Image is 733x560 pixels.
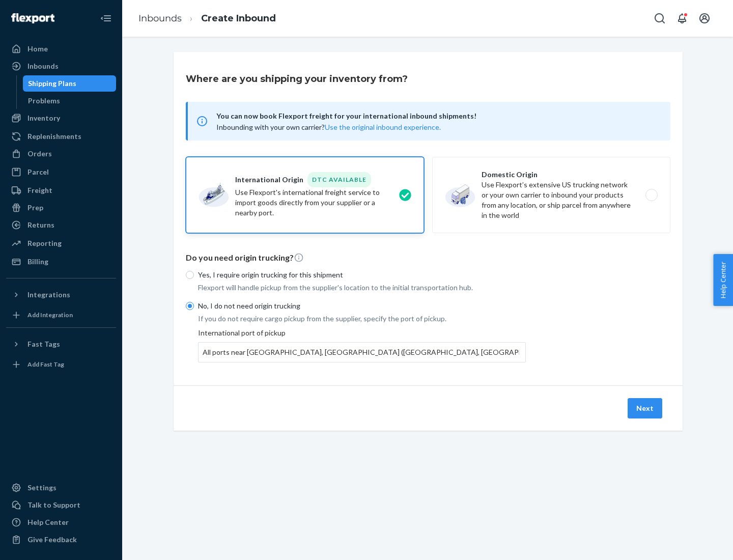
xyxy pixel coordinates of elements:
[198,314,526,324] p: If you do not require cargo pickup from the supplier, specify the port of pickup.
[27,483,57,493] div: Settings
[27,113,60,123] div: Inventory
[23,75,117,92] a: Shipping Plans
[6,110,116,126] a: Inventory
[138,13,182,24] a: Inbounds
[6,128,116,145] a: Replenishments
[6,480,116,496] a: Settings
[27,257,48,267] div: Billing
[672,8,692,29] button: Open notifications
[27,44,48,54] div: Home
[650,8,670,29] button: Open Search Box
[27,311,73,319] div: Add Integration
[27,517,69,527] div: Help Center
[6,514,116,530] a: Help Center
[27,238,62,248] div: Reporting
[186,252,670,264] p: Do you need origin trucking?
[27,203,43,213] div: Prep
[27,360,64,369] div: Add Fast Tag
[186,72,408,86] h3: Where are you shipping your inventory from?
[6,287,116,303] button: Integrations
[27,149,52,159] div: Orders
[27,167,49,177] div: Parcel
[694,8,715,29] button: Open account menu
[6,200,116,216] a: Prep
[27,500,80,510] div: Talk to Support
[201,13,276,24] a: Create Inbound
[186,271,194,279] input: Yes, I require origin trucking for this shipment
[6,356,116,373] a: Add Fast Tag
[6,254,116,270] a: Billing
[23,93,117,109] a: Problems
[6,235,116,251] a: Reporting
[6,182,116,199] a: Freight
[11,13,54,23] img: Flexport logo
[27,339,60,349] div: Fast Tags
[27,61,59,71] div: Inbounds
[216,110,658,122] span: You can now book Flexport freight for your international inbound shipments!
[6,164,116,180] a: Parcel
[198,301,526,311] p: No, I do not need origin trucking
[6,307,116,323] a: Add Integration
[6,58,116,74] a: Inbounds
[27,535,77,545] div: Give Feedback
[27,290,70,300] div: Integrations
[325,122,441,132] button: Use the original inbound experience.
[6,146,116,162] a: Orders
[198,328,526,362] div: International port of pickup
[186,302,194,310] input: No, I do not need origin trucking
[6,336,116,352] button: Fast Tags
[27,220,54,230] div: Returns
[130,4,284,34] ol: breadcrumbs
[6,41,116,57] a: Home
[198,270,526,280] p: Yes, I require origin trucking for this shipment
[628,398,662,418] button: Next
[6,497,116,513] a: Talk to Support
[28,78,76,89] div: Shipping Plans
[27,185,52,195] div: Freight
[96,8,116,29] button: Close Navigation
[216,123,441,131] span: Inbounding with your own carrier?
[27,131,81,142] div: Replenishments
[713,254,733,306] button: Help Center
[28,96,60,106] div: Problems
[6,531,116,548] button: Give Feedback
[6,217,116,233] a: Returns
[198,283,526,293] p: Flexport will handle pickup from the supplier's location to the initial transportation hub.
